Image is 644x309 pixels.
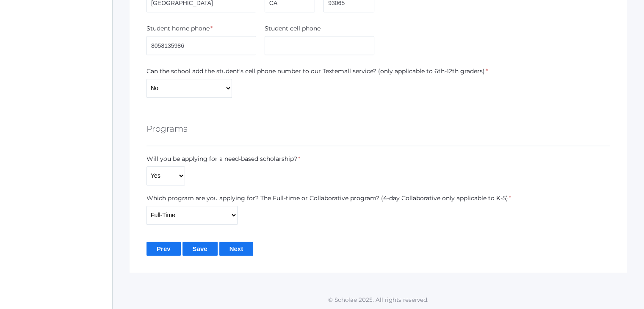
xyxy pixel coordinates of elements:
[219,242,254,256] input: Next
[146,242,181,256] input: Prev
[265,24,321,33] label: Student cell phone
[182,242,218,256] input: Save
[146,194,508,203] label: Which program are you applying for? The Full-time or Collaborative program? (4-day Collaborative ...
[146,24,210,33] label: Student home phone
[113,295,644,304] p: © Scholae 2025. All rights reserved.
[146,67,485,76] label: Can the school add the student's cell phone number to our Textemall service? (only applicable to ...
[146,121,188,136] h5: Programs
[146,154,297,163] label: Will you be applying for a need-based scholarship?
